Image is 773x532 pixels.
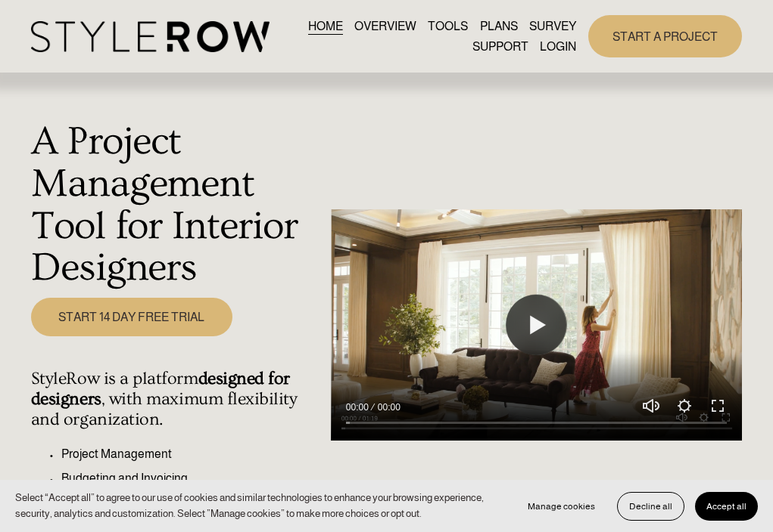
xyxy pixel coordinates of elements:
button: Accept all [695,492,758,521]
span: SUPPORT [472,38,528,56]
span: Decline all [629,501,672,512]
strong: designed for designers [31,369,295,409]
a: TOOLS [428,16,468,36]
span: Accept all [706,501,747,512]
button: Decline all [617,492,684,521]
div: Current time [346,400,372,415]
h1: A Project Management Tool for Interior Designers [31,121,323,289]
a: START A PROJECT [588,15,742,57]
h4: StyleRow is a platform , with maximum flexibility and organization. [31,369,323,431]
a: START 14 DAY FREE TRIAL [31,298,232,336]
a: LOGIN [540,36,576,57]
a: folder dropdown [472,36,528,57]
button: Manage cookies [516,492,606,521]
p: Budgeting and Invoicing [61,469,323,487]
a: PLANS [480,16,518,36]
input: Seek [346,417,727,428]
p: Select “Accept all” to agree to our use of cookies and similar technologies to enhance your brows... [15,490,501,521]
span: Manage cookies [528,501,595,512]
button: Play [506,295,566,355]
a: OVERVIEW [354,16,416,36]
a: HOME [308,16,343,36]
p: Project Management [61,445,323,463]
img: StyleRow [31,21,270,52]
div: Duration [372,400,404,415]
a: SURVEY [529,16,576,36]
